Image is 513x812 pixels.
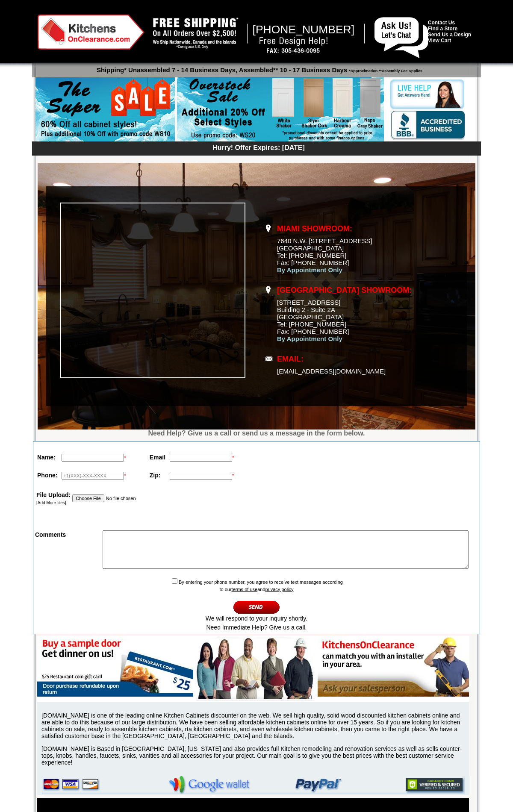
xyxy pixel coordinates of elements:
span: By Appointment Only [277,335,342,342]
a: [EMAIL_ADDRESS][DOMAIN_NAME] [277,368,386,375]
span: Fax: [PHONE_NUMBER] [277,259,349,266]
span: Tel: [PHONE_NUMBER] [277,321,347,328]
div: Hurry! Offer Expires: [DATE] [36,143,481,152]
p: [DOMAIN_NAME] is Based in [GEOGRAPHIC_DATA], [US_STATE] and also provides full Kitchen remodeling... [41,745,469,766]
strong: Zip: [150,472,161,479]
span: [GEOGRAPHIC_DATA] Showroom: [277,286,412,294]
a: Send Us a Design [428,32,471,38]
span: *Approximation **Assembly Fee Applies [347,67,422,73]
span: Fax: [PHONE_NUMBER] [277,328,349,335]
input: Continue [233,600,280,614]
span: [PHONE_NUMBER] [253,23,355,36]
strong: Comments [35,531,66,538]
span: By Appointment Only [277,266,342,274]
img: Kitchens on Clearance Logo [38,15,144,50]
p: Shipping* Unassembled 7 - 14 Business Days, Assembled** 10 - 17 Business Days [36,62,481,74]
span: Tel: [PHONE_NUMBER] [277,252,347,259]
span: EMAIL: [277,355,304,363]
td: [STREET_ADDRESS] Building 2 - Suite 2A [GEOGRAPHIC_DATA] [277,281,412,349]
strong: File Upload: [36,491,71,498]
a: [Add More files] [36,500,66,505]
a: Find a Store [428,26,457,32]
td: Need Help? Give us a call or send us a message in the form below. [33,430,480,437]
strong: Phone: [37,472,57,479]
strong: Email [150,454,165,461]
strong: Name: [37,454,56,461]
a: View Cart [428,38,451,44]
a: privacy policy [265,587,294,592]
p: [DOMAIN_NAME] is one of the leading online Kitchen Cabinets discounter on the web. We sell high q... [41,712,469,739]
span: We will respond to your inquiry shortly. Need Immediate Help? Give us a call. [206,615,307,631]
input: +1(XXX)-XXX-XXXX [62,472,124,480]
td: By entering your phone number, you agree to receive text messages according to our and [34,576,479,633]
a: terms of use [232,587,258,592]
a: Contact Us [428,20,455,26]
span: Miami Showroom: [277,224,352,233]
td: 7640 N.W. [STREET_ADDRESS] [GEOGRAPHIC_DATA] [277,220,412,280]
